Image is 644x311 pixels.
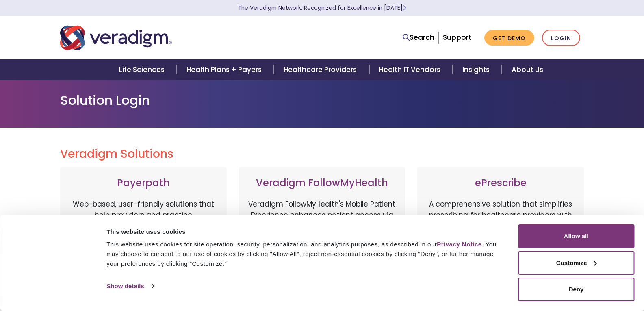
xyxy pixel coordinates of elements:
[247,177,397,189] h3: Veradigm FollowMyHealth
[437,241,481,248] a: Privacy Notice
[443,33,471,42] a: Support
[60,147,584,161] h2: Veradigm Solutions
[403,4,406,12] span: Learn More
[274,59,369,80] a: Healthcare Providers
[542,30,580,46] a: Login
[502,59,553,80] a: About Us
[109,59,177,80] a: Life Sciences
[60,93,584,108] h1: Solution Login
[453,59,502,80] a: Insights
[106,227,500,237] div: This website uses cookies
[68,199,219,284] p: Web-based, user-friendly solutions that help providers and practice administrators enhance revenu...
[106,239,500,269] div: This website uses cookies for site operation, security, personalization, and analytics purposes, ...
[369,59,453,80] a: Health IT Vendors
[247,199,397,276] p: Veradigm FollowMyHealth's Mobile Patient Experience enhances patient access via mobile devices, o...
[238,4,406,12] a: The Veradigm Network: Recognized for Excellence in [DATE]Learn More
[518,224,634,248] button: Allow all
[425,199,576,284] p: A comprehensive solution that simplifies prescribing for healthcare providers with features like ...
[518,251,634,275] button: Customize
[425,177,576,189] h3: ePrescribe
[518,278,634,301] button: Deny
[484,30,534,46] a: Get Demo
[177,59,274,80] a: Health Plans + Payers
[60,24,172,51] img: Veradigm logo
[403,32,434,43] a: Search
[106,280,154,292] a: Show details
[68,177,219,189] h3: Payerpath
